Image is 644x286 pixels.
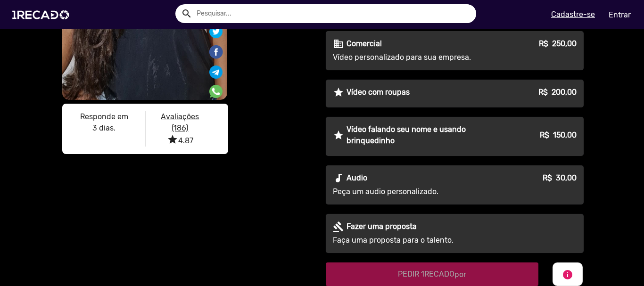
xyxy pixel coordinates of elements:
[178,5,194,21] button: Example home icon
[208,44,223,53] i: Share on Facebook
[538,87,577,98] p: R$ 200,00
[209,65,223,79] img: Compartilhe no telegram
[209,27,223,36] i: Share on Twitter
[347,38,382,49] p: Comercial
[603,7,637,23] a: Entrar
[333,221,344,232] mat-icon: gavel
[333,130,344,141] mat-icon: star
[333,52,504,63] p: Vídeo personalizado para sua empresa.
[209,64,223,73] i: Share on Telegram
[543,172,577,184] p: R$ 30,00
[551,10,595,19] u: Cadastre-se
[398,270,466,278] span: PEDIR 1RECADO
[161,112,199,132] u: Avaliações (186)
[333,172,344,184] mat-icon: audiotrack
[333,186,504,197] p: Peça um audio personalizado.
[333,38,344,49] mat-icon: business
[333,235,504,246] p: Faça uma proposta para o talento.
[190,4,476,23] input: Pesquisar...
[326,262,538,286] button: PEDIR 1RECADOpor
[181,8,192,19] mat-icon: Example home icon
[540,130,577,141] p: R$ 150,00
[562,269,573,280] mat-icon: info
[167,134,178,145] i: star
[333,87,344,98] mat-icon: star
[454,270,466,279] span: por
[347,221,417,232] p: Fazer uma proposta
[347,172,367,184] p: Audio
[539,38,577,49] p: R$ 250,00
[92,123,116,132] b: 3 dias.
[347,87,410,98] p: Vídeo com roupas
[70,111,138,123] p: Responde em
[208,44,223,59] img: Compartilhe no facebook
[347,124,504,147] p: Vídeo falando seu nome e usando brinquedinho
[167,136,193,145] span: 4.87
[209,83,223,92] i: Share on WhatsApp
[209,85,223,98] img: Compartilhe no whatsapp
